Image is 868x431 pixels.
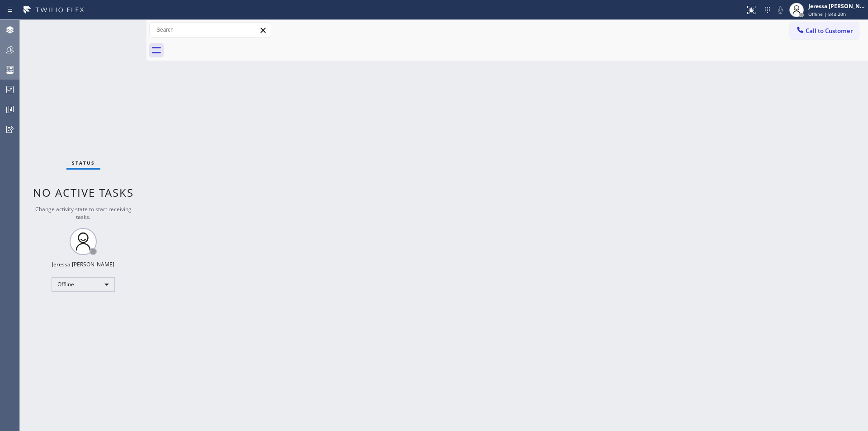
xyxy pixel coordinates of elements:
div: Jeressa [PERSON_NAME] [808,2,865,10]
span: Offline | 84d 20h [808,11,846,17]
div: Jeressa [PERSON_NAME] [52,260,114,268]
div: Offline [52,277,115,292]
button: Mute [774,4,787,16]
span: No active tasks [33,185,134,200]
button: Call to Customer [790,22,859,39]
span: Call to Customer [806,27,853,35]
input: Search [150,23,271,37]
span: Status [72,160,95,166]
span: Change activity state to start receiving tasks. [35,205,132,221]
